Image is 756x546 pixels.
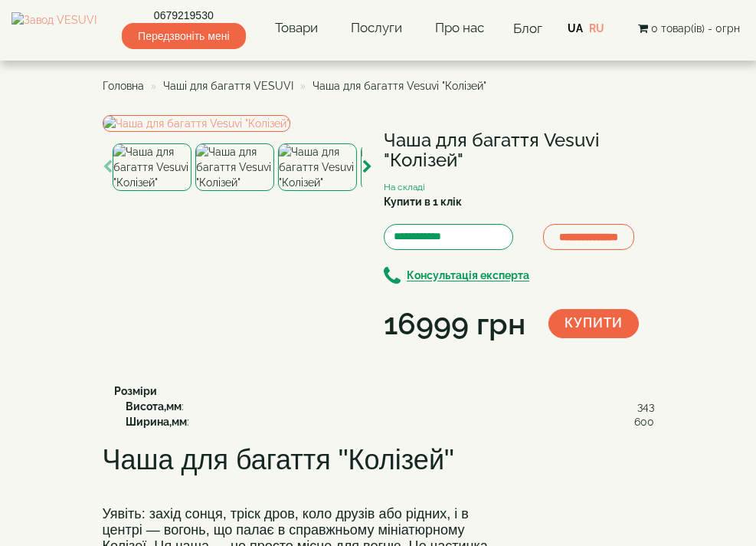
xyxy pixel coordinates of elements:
b: Розміри [114,385,157,397]
span: Чаша для багаття "Колізей" [103,444,454,475]
img: Чаша для багаття Vesuvi "Колізей" [361,143,440,191]
span: 600 [634,414,654,429]
a: Блог [513,21,542,36]
span: 343 [637,399,654,414]
img: Чаша для багаття Vesuvi "Колізей" [195,143,274,191]
img: Чаша для багаття Vesuvi "Колізей" [103,115,290,132]
a: UA [568,22,583,35]
img: Завод VESUVI [11,12,97,44]
a: Чаші для багаття VESUVI [163,80,293,92]
span: 0 товар(ів) - 0грн [651,22,740,35]
div: : [126,399,654,414]
button: Купити [548,309,639,338]
a: Товари [271,11,322,46]
div: 16999 грн [384,302,525,345]
span: Чаша для багаття Vesuvi "Колізей" [313,80,486,92]
button: 0 товар(ів) - 0грн [633,20,745,37]
a: Про нас [431,11,488,46]
label: Купити в 1 клік [384,194,462,209]
a: RU [589,22,604,35]
b: Консультація експерта [407,270,529,282]
h1: Чаша для багаття Vesuvi "Колізей" [384,130,643,171]
a: Головна [103,80,144,92]
div: : [126,414,654,429]
a: 0679219530 [122,8,245,23]
span: Передзвоніть мені [122,23,245,49]
img: Чаша для багаття Vesuvi "Колізей" [278,143,357,191]
b: Висота,мм [126,400,182,413]
small: На складі [384,182,425,192]
img: Чаша для багаття Vesuvi "Колізей" [113,143,191,191]
b: Ширина,мм [126,416,187,428]
a: Послуги [347,11,406,46]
